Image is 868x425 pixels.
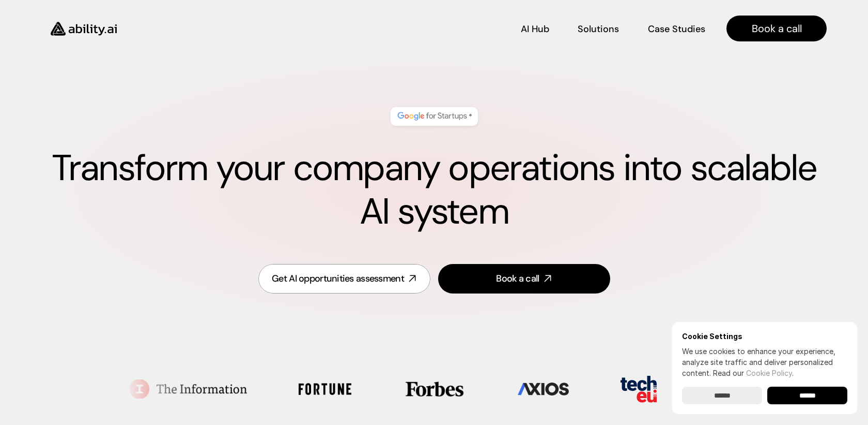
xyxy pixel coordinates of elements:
[521,20,549,38] a: AI Hub
[578,20,619,38] a: Solutions
[682,332,847,341] h6: Cookie Settings
[272,272,404,285] div: Get AI opportunities assessment
[648,23,705,36] p: Case Studies
[726,16,827,41] a: Book a call
[578,23,619,36] p: Solutions
[647,20,706,38] a: Case Studies
[682,346,847,378] p: We use cookies to enhance your experience, analyze site traffic and deliver personalized content.
[746,369,792,377] a: Cookie Policy
[258,264,430,294] a: Get AI opportunities assessment
[41,146,827,233] h1: Transform your company operations into scalable AI system
[496,272,539,285] div: Book a call
[131,16,827,41] nav: Main navigation
[438,264,610,294] a: Book a call
[521,23,549,36] p: AI Hub
[752,21,802,36] p: Book a call
[713,369,794,377] span: Read our .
